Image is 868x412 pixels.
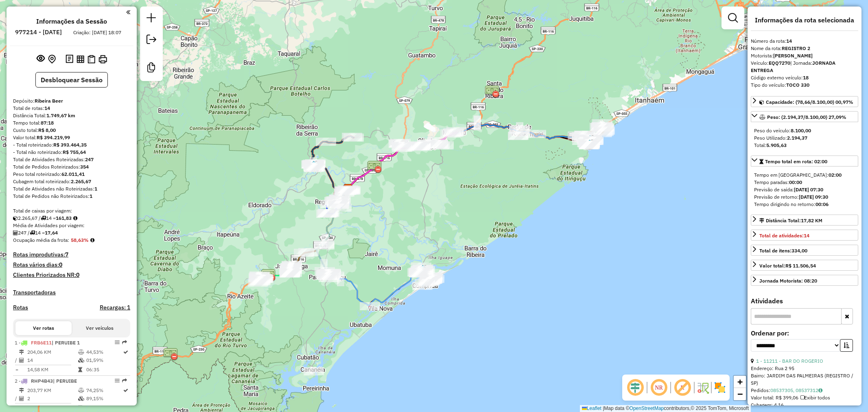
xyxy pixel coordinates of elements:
[56,215,72,221] strong: 161,83
[13,251,130,258] h4: Rotas improdutivas:
[754,142,855,149] div: Total:
[15,394,19,403] td: /
[603,405,604,411] span: |
[44,105,50,111] strong: 14
[751,260,858,271] a: Valor total:R$ 11.506,54
[19,358,24,363] i: Total de Atividades
[27,404,78,412] td: 101,89 KM
[19,396,24,401] i: Total de Atividades
[27,366,78,374] td: 14,58 KM
[818,388,822,393] i: Observações
[799,194,828,200] strong: [DATE] 09:30
[754,171,855,179] div: Tempo em [GEOGRAPHIC_DATA]:
[766,99,853,105] span: Capacidade: (78,66/8.100,00) 00,97%
[53,142,87,148] strong: R$ 393.464,35
[143,59,160,78] a: Criar modelo
[725,10,741,26] a: Exibir filtros
[36,18,107,25] h4: Informações da Sessão
[86,348,122,356] td: 44,53%
[94,186,97,192] strong: 1
[734,376,746,388] a: Zoom in
[751,124,858,152] div: Peso: (2.194,37/8.100,00) 27,09%
[766,142,787,148] strong: 5.905,63
[90,193,92,199] strong: 1
[86,386,122,394] td: 74,25%
[630,405,664,411] a: OpenStreetMap
[13,105,130,112] div: Total de rotas:
[115,340,120,345] em: Opções
[751,297,858,305] h4: Atividades
[751,156,858,167] a: Tempo total em rota: 02:00
[765,158,827,164] span: Tempo total em rota: 02:00
[52,340,80,346] span: | PERUIBE 1
[261,268,275,283] img: PEDAGIO CAJATI
[13,97,130,105] div: Depósito:
[15,404,19,412] td: =
[78,350,84,355] i: % de utilização do peso
[86,366,122,374] td: 06:35
[46,112,75,118] strong: 1.749,67 km
[754,186,855,193] div: Previsão de saída:
[78,358,84,363] i: % de utilização da cubagem
[71,237,89,243] strong: 58,63%
[13,141,130,149] div: - Total roteirizado:
[13,134,130,141] div: Valor total:
[41,216,46,221] i: Total de rotas
[13,156,130,163] div: Total de Atividades Roteirizadas:
[78,388,84,393] i: % de utilização do peso
[13,149,130,156] div: - Total não roteirizado:
[751,245,858,256] a: Total de itens:334,00
[15,340,80,346] span: 1 -
[75,53,86,64] button: Visualizar relatório de Roteirização
[27,394,78,403] td: 2
[13,178,130,185] div: Cubagem total roteirizado:
[97,53,109,65] button: Imprimir Rotas
[759,232,809,239] span: Total de atividades:
[13,185,130,193] div: Total de Atividades não Roteirizadas:
[86,53,97,65] button: Visualizar Romaneio
[163,347,178,362] img: PEDAGIO BARRA TURVO
[65,251,68,258] strong: 7
[769,60,790,66] strong: EQQ7270
[737,389,743,399] span: −
[126,7,130,17] a: Clique aqui para minimizar o painel
[582,405,601,411] a: Leaflet
[754,179,855,186] div: Tempo paradas:
[15,28,62,36] h6: 977214 - [DATE]
[27,386,78,394] td: 203,77 KM
[46,53,57,66] button: Centralizar mapa no depósito ou ponto de apoio
[61,171,85,177] strong: 62.011,41
[789,179,802,185] strong: 00:00
[584,139,595,150] img: Peruibe
[756,358,823,364] a: 1 - 11211 - BAR DO ROGERIO
[767,114,846,120] span: Peso: (2.194,37/8.100,00) 27,09%
[786,82,809,88] strong: TOCO 330
[15,366,19,374] td: =
[13,216,18,221] i: Cubagem total roteirizado
[759,262,816,270] div: Valor total:
[13,261,130,268] h4: Rotas vários dias:
[13,230,18,235] i: Total de Atividades
[754,193,855,201] div: Previsão de retorno:
[754,201,855,208] div: Tempo dirigindo no retorno:
[13,127,130,134] div: Custo total:
[734,388,746,400] a: Zoom out
[78,367,82,372] i: Tempo total em rota
[585,135,595,145] img: Peruibe
[785,263,816,269] strong: R$ 11.506,54
[86,404,122,412] td: 07:58
[123,350,128,355] i: Rota otimizada
[63,149,86,155] strong: R$ 755,64
[759,247,807,254] div: Total de itens:
[773,53,813,59] strong: [PERSON_NAME]
[35,98,63,104] strong: Ribeira Beer
[751,394,858,401] div: Valor total: R$ 399,06
[31,378,53,384] span: RHP4B43
[13,163,130,171] div: Total de Pedidos Roteirizados:
[751,401,858,409] div: Cubagem: 4,16
[580,405,751,412] div: Map data © contributors,© 2025 TomTom, Microsoft
[13,171,130,178] div: Peso total roteirizado:
[696,381,709,394] img: Fluxo de ruas
[737,377,743,387] span: +
[751,16,858,24] h4: Informações da rota selecionada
